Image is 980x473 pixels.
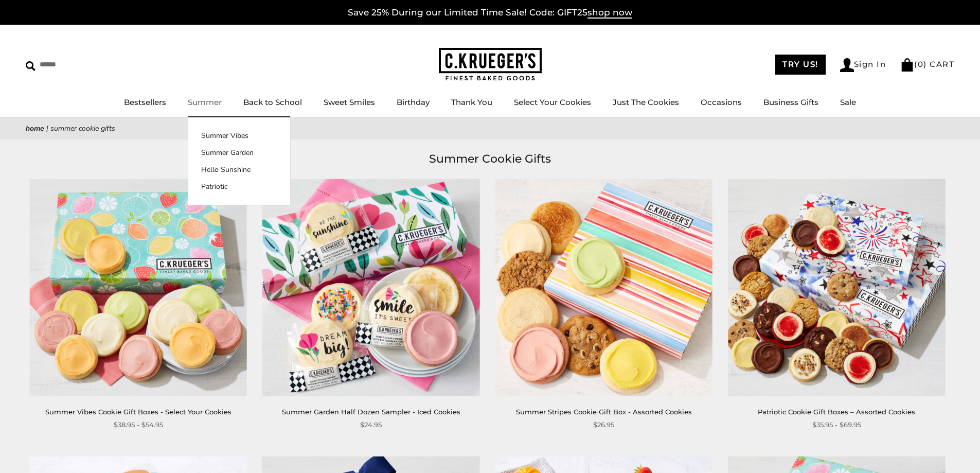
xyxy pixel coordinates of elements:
[188,164,290,175] a: Hello Sunshine
[840,97,856,107] a: Sale
[840,58,886,72] a: Sign In
[114,419,163,430] span: $38.95 - $54.95
[812,419,861,430] span: $35.95 - $69.95
[451,97,492,107] a: Thank You
[360,419,382,430] span: $24.95
[514,97,591,107] a: Select Your Cookies
[26,122,954,134] nav: breadcrumbs
[516,408,692,416] a: Summer Stripes Cookie Gift Box - Assorted Cookies
[613,97,679,107] a: Just The Cookies
[8,434,106,465] iframe: Sign Up via Text for Offers
[495,179,712,396] img: Summer Stripes Cookie Gift Box - Assorted Cookies
[918,59,924,69] span: 0
[763,97,818,107] a: Business Gifts
[243,97,302,107] a: Back to School
[188,181,290,192] a: Patriotic
[587,7,632,19] span: shop now
[775,55,826,75] a: TRY US!
[840,58,854,72] img: Account
[758,408,915,416] a: Patriotic Cookie Gift Boxes – Assorted Cookies
[324,97,375,107] a: Sweet Smiles
[30,179,247,396] img: Summer Vibes Cookie Gift Boxes - Select Your Cookies
[188,97,222,107] a: Summer
[397,97,430,107] a: Birthday
[348,7,632,19] a: Save 25% During our Limited Time Sale! Code: GIFT25shop now
[26,61,35,71] img: Search
[900,58,914,72] img: Bag
[46,124,48,133] span: |
[41,150,939,168] h1: Summer Cookie Gifts
[900,59,954,69] a: (0) CART
[188,130,290,141] a: Summer Vibes
[282,408,460,416] a: Summer Garden Half Dozen Sampler - Iced Cookies
[26,57,148,73] input: Search
[188,147,290,158] a: Summer Garden
[26,124,44,133] a: Home
[50,124,115,133] span: Summer Cookie Gifts
[701,97,742,107] a: Occasions
[593,419,614,430] span: $26.95
[262,179,479,396] img: Summer Garden Half Dozen Sampler - Iced Cookies
[124,97,166,107] a: Bestsellers
[728,179,945,396] img: Patriotic Cookie Gift Boxes – Assorted Cookies
[45,408,231,416] a: Summer Vibes Cookie Gift Boxes - Select Your Cookies
[439,48,542,81] img: C.KRUEGER'S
